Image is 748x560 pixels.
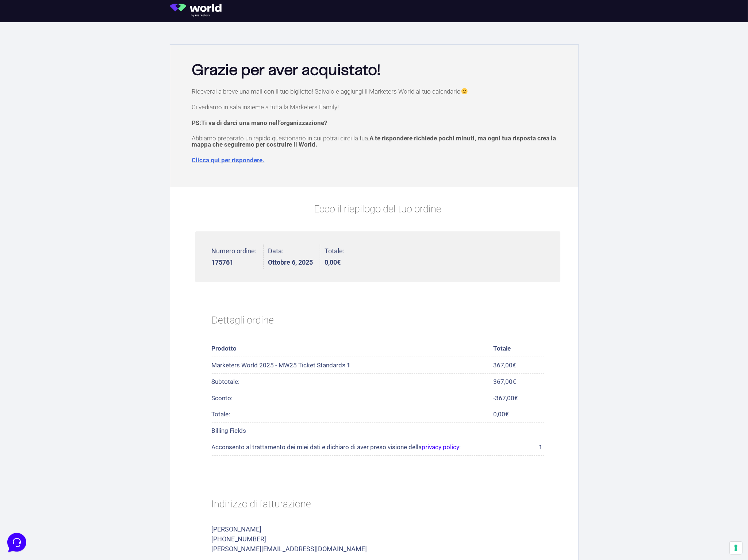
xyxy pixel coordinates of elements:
[112,245,123,251] p: Aiuto
[16,106,119,114] input: Cerca un articolo...
[730,542,742,554] button: Le tue preferenze relative al consenso per le tecnologie di tracciamento
[12,91,57,97] span: Trova una risposta
[422,443,460,451] a: privacy policy
[192,119,327,126] strong: PS:
[78,91,134,97] a: Apri Centro Assistenza
[22,245,34,251] p: Home
[212,524,544,554] address: [PERSON_NAME]
[268,245,320,269] li: Data:
[212,423,544,439] th: Billing Fields
[212,544,544,554] p: [PERSON_NAME][EMAIL_ADDRESS][DOMAIN_NAME]
[47,66,108,72] span: Inizia una conversazione
[192,63,381,78] b: Grazie per aver acquistato!
[51,235,96,251] button: Messaggi
[513,362,517,369] span: €
[212,439,539,456] td: Acconsento al trattamento dei miei dati e dichiaro di aver preso visione della :
[342,362,351,369] strong: × 1
[212,357,494,374] td: Marketers World 2025 - MW25 Ticket Standard
[212,305,544,336] h2: Dettagli ordine
[325,258,341,266] bdi: 0,00
[212,374,494,390] th: Subtotale:
[506,410,509,418] span: €
[494,378,517,385] span: 367,00
[212,489,544,519] h2: Indirizzo di fatturazione
[212,259,257,266] strong: 175761
[513,378,517,385] span: €
[212,390,494,406] th: Sconto:
[495,394,518,402] span: 367,00
[192,104,564,110] p: Ci vediamo in sala insieme a tutta la Marketers Family!
[515,394,518,402] span: €
[12,29,62,35] span: Le tue conversazioni
[12,61,134,76] button: Inizia una conversazione
[192,156,265,164] a: Clicca qui per rispondere.
[494,390,544,406] td: -
[202,119,327,126] span: Ti va di darci una mano nell’organizzazione?
[6,235,51,251] button: Home
[63,245,83,251] p: Messaggi
[95,235,140,251] button: Aiuto
[23,41,38,56] img: dark
[494,362,517,369] bdi: 367,00
[539,439,544,456] td: 1
[212,245,264,269] li: Numero ordine:
[212,341,494,357] th: Prodotto
[192,135,564,148] p: Abbiamo preparato un rapido questionario in cui potrai dirci la tua.
[6,531,28,553] iframe: Customerly Messenger Launcher
[212,534,544,544] p: [PHONE_NUMBER]
[461,88,468,94] img: 🙂
[6,6,123,18] h2: Ciao da Marketers 👋
[35,41,50,56] img: dark
[494,410,509,418] span: 0,00
[192,135,556,148] span: A te rispondere richiede pochi minuti, ma ogni tua risposta crea la mappa che seguiremo per costr...
[268,259,313,266] strong: Ottobre 6, 2025
[337,258,341,266] span: €
[212,406,494,423] th: Totale:
[494,341,544,357] th: Totale
[195,202,560,217] p: Ecco il riepilogo del tuo ordine
[192,88,564,95] p: Riceverai a breve una mail con il tuo biglietto! Salvalo e aggiungi il Marketers World al tuo cal...
[12,41,26,56] img: dark
[325,245,345,269] li: Totale:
